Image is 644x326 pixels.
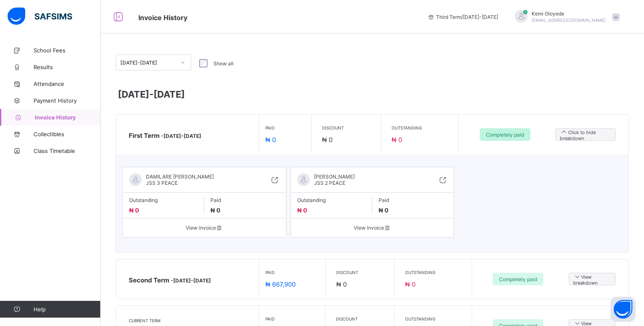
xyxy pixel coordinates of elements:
span: ₦ 0 [336,280,347,288]
span: [DATE]-[DATE] [118,89,185,100]
span: JSS 3 PEACE [146,180,178,186]
span: ₦ 0 [322,136,332,144]
span: Click to hide breakdown [560,128,611,141]
span: JSS 2 PEACE [314,180,345,186]
label: Show all [213,60,234,67]
span: View invoice [297,225,448,231]
span: Outstanding [297,197,366,203]
span: ₦ 0 [297,207,307,214]
span: - [DATE]-[DATE] [171,277,211,284]
span: Paid [265,316,295,321]
span: School Fees [138,13,187,22]
span: Outstanding [405,270,435,275]
span: session/term information [428,14,498,20]
i: arrow [560,128,568,135]
span: Payment History [34,97,101,104]
span: Discount [322,125,344,130]
button: Open asap [610,297,636,322]
span: Paid [265,270,296,275]
span: ₦ 0 [379,207,389,214]
span: View breakdown [573,273,611,286]
span: First Term [129,132,201,140]
img: safsims [8,8,72,25]
span: Class Timetable [34,147,101,154]
span: DAMILARE [PERSON_NAME] [146,173,214,180]
span: Attendance [34,80,101,87]
span: ₦ 0 [129,207,139,214]
span: Discount [336,316,358,321]
span: Completely paid [499,276,537,282]
span: Results [34,64,101,70]
i: arrow [573,273,582,280]
span: ₦ 0 [265,136,276,144]
span: ₦ 0 [405,280,415,288]
span: ₦ 0 [210,207,221,214]
span: Completely paid [486,132,524,138]
span: - [DATE]-[DATE] [161,133,201,139]
span: [PERSON_NAME] [314,173,355,180]
div: [DATE]-[DATE] [120,60,176,66]
span: Outstanding [405,316,435,321]
span: Paid [379,197,447,203]
span: Discount [336,270,358,275]
span: ₦ 667,900 [265,280,296,288]
span: View invoice [129,225,280,231]
span: Outstanding [129,197,197,203]
span: Outstanding [392,125,422,130]
span: Collectibles [34,131,101,137]
span: Current Term [129,318,254,323]
span: Second Term [129,276,211,284]
span: Invoice History [35,114,101,121]
span: Help [34,306,100,313]
span: Paid [265,125,276,130]
span: ₦ 0 [392,136,402,144]
span: Kemi Oloyede [532,10,606,17]
span: [EMAIL_ADDRESS][DOMAIN_NAME] [532,18,606,23]
span: Paid [210,197,279,203]
span: School Fees [34,47,101,54]
div: KemiOloyede [506,10,624,24]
